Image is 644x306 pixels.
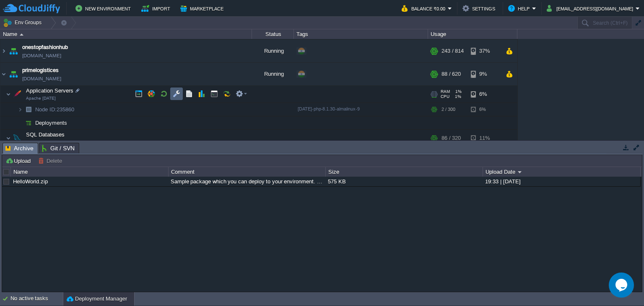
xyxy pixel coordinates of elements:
div: 6% [471,103,498,116]
div: 88 / 620 [441,63,461,85]
div: Status [252,29,293,39]
div: Size [326,167,483,177]
span: Node ID: [35,106,57,113]
img: AMDAwAAAACH5BAEAAAAALAAAAAABAAEAAAICRAEAOw== [11,86,23,103]
div: Comment [169,167,325,177]
span: Apache [DATE] [26,96,56,101]
img: AMDAwAAAACH5BAEAAAAALAAAAAABAAEAAAICRAEAOw== [0,40,7,62]
span: Git / SVN [42,143,75,153]
button: New Environment [75,3,133,13]
div: Running [252,63,294,85]
button: Delete [38,157,65,165]
div: Running [252,40,294,62]
button: Settings [462,3,498,13]
span: 235860 [34,106,75,113]
span: [DATE]-php-8.1.30-almalinux-9 [298,106,360,111]
div: 19:33 | [DATE] [483,177,640,186]
div: Tags [294,29,428,39]
div: 11% [471,130,498,147]
div: 9% [471,63,498,85]
button: Env Groups [3,17,44,28]
a: primelogistices [22,66,59,75]
button: Help [508,3,532,13]
img: AMDAwAAAACH5BAEAAAAALAAAAAABAAEAAAICRAEAOw== [11,130,23,147]
div: Sample package which you can deploy to your environment. Feel free to delete and upload a package... [169,177,325,186]
div: No active tasks [10,292,63,306]
button: Deployment Manager [67,295,127,303]
a: Deployments [34,119,68,126]
iframe: chat widget [609,273,636,298]
img: AMDAwAAAACH5BAEAAAAALAAAAAABAAEAAAICRAEAOw== [18,116,23,129]
img: AMDAwAAAACH5BAEAAAAALAAAAAABAAEAAAICRAEAOw== [8,40,19,62]
span: Application Servers [25,87,75,94]
div: 243 / 814 [441,40,464,62]
div: 86 / 320 [441,130,461,147]
div: Name [11,167,168,177]
img: AMDAwAAAACH5BAEAAAAALAAAAAABAAEAAAICRAEAOw== [18,103,23,116]
span: SQL Databases [25,131,66,138]
img: AMDAwAAAACH5BAEAAAAALAAAAAABAAEAAAICRAEAOw== [23,103,34,116]
button: Upload [5,157,33,165]
img: AMDAwAAAACH5BAEAAAAALAAAAAABAAEAAAICRAEAOw== [6,86,11,103]
img: AMDAwAAAACH5BAEAAAAALAAAAAABAAEAAAICRAEAOw== [8,63,19,85]
a: HelloWorld.zip [13,178,48,185]
span: 1% [453,89,462,94]
div: 2 / 300 [441,103,455,116]
div: Usage [428,29,517,39]
div: Upload Date [483,167,640,177]
span: Archive [5,143,34,154]
a: [DOMAIN_NAME] [22,51,61,60]
button: Marketplace [180,3,226,13]
span: RAM [441,89,450,94]
a: onestopfashionhub [22,43,68,51]
button: [EMAIL_ADDRESS][DOMAIN_NAME] [547,3,636,13]
img: CloudJiffy [3,3,60,14]
img: AMDAwAAAACH5BAEAAAAALAAAAAABAAEAAAICRAEAOw== [6,130,11,147]
a: Node ID:235860 [34,106,75,113]
button: Import [141,3,173,13]
a: [DOMAIN_NAME] [22,75,61,83]
div: 6% [471,86,498,103]
button: Balance ₹0.00 [402,3,448,13]
a: Application ServersApache [DATE] [25,87,75,94]
span: CPU [441,94,449,99]
span: MySQL CE 8.4.4 [26,140,59,145]
img: AMDAwAAAACH5BAEAAAAALAAAAAABAAEAAAICRAEAOw== [0,63,7,85]
img: AMDAwAAAACH5BAEAAAAALAAAAAABAAEAAAICRAEAOw== [20,33,23,36]
div: 37% [471,40,498,62]
img: AMDAwAAAACH5BAEAAAAALAAAAAABAAEAAAICRAEAOw== [23,116,34,129]
div: 575 KB [326,177,482,186]
div: Name [1,29,252,39]
span: 1% [453,94,461,99]
a: SQL DatabasesMySQL CE 8.4.4 [25,131,66,138]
